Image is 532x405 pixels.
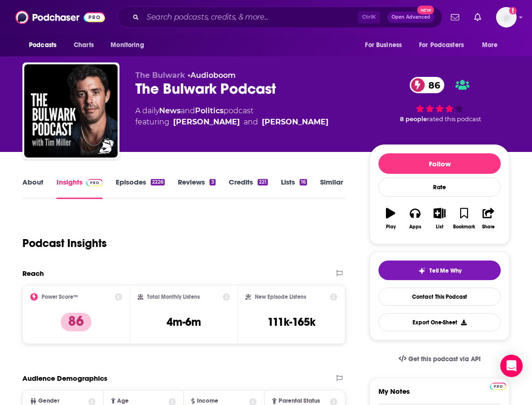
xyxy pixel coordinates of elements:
a: Show notifications dropdown [470,9,485,25]
span: New [417,6,434,14]
img: The Bulwark Podcast [24,64,118,158]
button: Follow [378,153,501,174]
button: open menu [358,36,413,54]
h3: 111k-165k [267,315,315,329]
span: For Business [365,39,402,52]
a: [PERSON_NAME] [262,117,329,128]
a: Politics [195,106,224,115]
span: 8 people [400,116,427,123]
a: Lists16 [281,178,307,199]
h1: Podcast Insights [22,236,107,250]
a: Show notifications dropdown [447,9,463,25]
button: Apps [403,202,427,235]
span: For Podcasters [419,39,464,52]
a: Pro website [490,381,506,390]
h2: Power Score™ [42,294,78,300]
label: My Notes [378,387,501,403]
button: Export One-Sheet [378,313,501,331]
a: Credits221 [229,178,268,199]
span: Get this podcast via API [408,355,481,363]
span: • [188,71,236,80]
img: Podchaser Pro [86,179,103,186]
span: Monitoring [111,39,144,52]
img: tell me why sparkle [418,267,426,275]
span: Gender [38,398,59,404]
div: 221 [258,179,268,185]
div: Bookmark [453,224,475,230]
h3: 4m-6m [167,315,201,329]
span: The Bulwark [135,71,185,80]
span: Charts [74,39,94,52]
div: Search podcasts, credits, & more... [117,7,442,28]
button: Share [476,202,501,235]
a: 86 [410,77,445,93]
img: User Profile [496,7,517,27]
span: More [482,39,498,52]
span: Age [117,398,129,404]
div: Rate [378,178,501,197]
span: 86 [419,77,445,93]
h2: Total Monthly Listens [147,294,200,300]
input: Search podcasts, credits, & more... [143,10,358,25]
a: Episodes2226 [116,178,165,199]
button: List [427,202,452,235]
h2: Audience Demographics [22,374,107,383]
div: Apps [409,224,421,230]
button: Play [378,202,403,235]
a: News [159,106,181,115]
a: Charlie Sykes [173,117,240,128]
a: Audioboom [190,71,236,80]
a: Charts [68,36,99,54]
span: and [181,106,195,115]
span: Parental Status [279,398,320,404]
span: Tell Me Why [429,267,462,275]
span: rated this podcast [427,116,481,123]
div: A daily podcast [135,105,329,128]
button: Bookmark [452,202,476,235]
button: open menu [413,36,477,54]
button: tell me why sparkleTell Me Why [378,261,501,280]
span: Podcasts [29,39,56,52]
div: 16 [300,179,307,185]
a: InsightsPodchaser Pro [56,178,103,199]
button: open menu [476,36,510,54]
span: Ctrl K [358,11,380,23]
div: Open Intercom Messenger [500,355,523,377]
img: Podchaser - Follow, Share and Rate Podcasts [15,8,105,26]
a: Get this podcast via API [391,348,488,371]
button: open menu [22,36,69,54]
div: List [436,224,443,230]
div: 2226 [151,179,165,185]
span: featuring [135,117,329,128]
button: open menu [104,36,156,54]
span: and [244,117,258,128]
div: 86 8 peoplerated this podcast [370,71,510,129]
h2: Reach [22,269,44,278]
img: Podchaser Pro [490,383,506,390]
a: Contact This Podcast [378,288,501,306]
h2: New Episode Listens [255,294,306,300]
span: Open Advanced [392,15,430,20]
button: Open AdvancedNew [387,12,434,23]
a: Reviews3 [178,178,215,199]
p: 86 [61,313,91,331]
span: Income [197,398,218,404]
div: 3 [210,179,215,185]
a: Similar [320,178,343,199]
svg: Add a profile image [509,7,517,14]
div: Play [386,224,396,230]
button: Show profile menu [496,7,517,27]
span: Logged in as evankrask [496,7,517,27]
a: About [22,178,43,199]
div: Share [482,224,495,230]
